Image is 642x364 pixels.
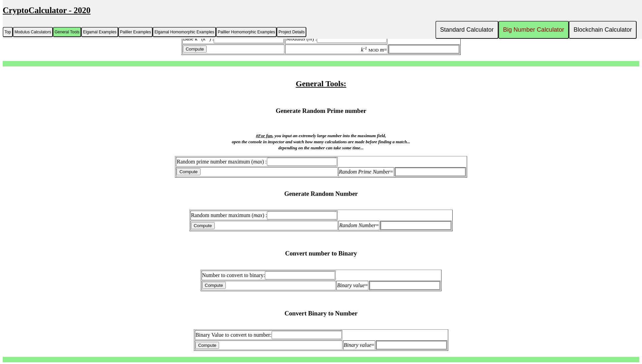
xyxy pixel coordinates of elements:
[13,27,53,37] button: Modulus Calculators
[338,221,379,230] td: =
[3,107,639,115] h3: Generate Random Prime number
[3,250,639,257] h3: Convert number to Binary
[256,133,272,138] u: #For fun
[380,47,384,53] i: m
[296,79,346,88] u: General Tools:
[3,6,91,15] u: CryptoCalculator - 2020
[368,48,378,53] font: MOD
[3,310,639,317] h3: Convert Binary to Number
[308,36,312,41] i: m
[216,27,277,37] button: Paillier Homomorphic Examples
[190,211,338,220] td: Random number maximum ( ) :
[344,342,371,348] i: Binary value
[339,169,390,175] i: Random Prime Number
[202,271,336,280] td: Number to convert to binary:
[277,27,306,37] button: Project Details
[253,159,262,164] i: max
[3,27,13,37] button: Top
[195,342,219,349] input: Compute
[203,36,205,42] i: k
[498,21,569,39] button: Big Number Calculator
[232,133,410,150] i: , you input an extremely large number into the maximum field, open the console in inspector and w...
[285,44,388,54] td: =
[435,21,498,39] button: Standard Calculator
[183,45,207,53] input: Compute
[81,27,118,37] button: Elgamal Examples
[339,222,376,228] i: Random Number
[337,282,365,288] i: Binary value
[195,330,342,340] td: Binary Value to convert to number:
[363,45,367,51] i: -1
[336,281,368,290] td: =
[343,340,375,350] td: =
[202,282,226,289] input: Compute
[53,27,81,37] button: General Tools
[285,34,388,43] td: Modulus ( ) :
[338,167,394,177] td: =
[191,222,215,229] input: Compute
[177,168,200,175] input: Compute
[253,212,263,218] i: max
[569,21,637,39] button: Blockchain Calculator
[176,157,337,166] td: Random prime number maximum ( ) :
[118,27,153,37] button: Paillier Examples
[3,190,639,198] h3: Generate Random Number
[153,27,216,37] button: Elgamal Homomorphic Examples
[361,47,363,53] i: k
[182,34,285,43] td: Base k ( ) :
